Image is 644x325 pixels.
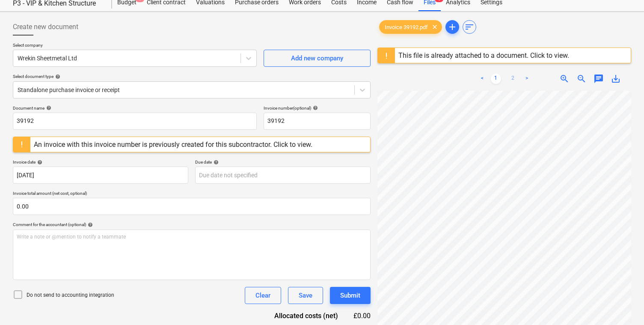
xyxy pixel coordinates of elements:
[34,140,312,149] div: An invoice with this invoice number is previously created for this subcontractor. Click to view.
[45,105,51,110] span: help
[601,284,644,325] iframe: Chat Widget
[13,74,371,79] div: Select document type
[288,287,323,304] button: Save
[576,74,587,84] span: zoom_out
[13,159,188,165] div: Invoice date
[255,290,270,301] div: Clear
[86,222,93,227] span: help
[559,74,570,84] span: zoom_in
[195,159,371,165] div: Due date
[212,160,219,165] span: help
[13,198,371,215] input: Invoice total amount (net cost, optional)
[464,22,475,32] span: sort
[379,20,442,34] div: Invoice 39192.pdf
[398,51,569,60] div: This file is already attached to a document. Click to view.
[13,222,371,227] div: Comment for the accountant (optional)
[13,42,257,50] p: Select company
[522,74,532,84] a: Next page
[264,50,371,67] button: Add new company
[195,167,371,184] input: Due date not specified
[13,105,257,111] div: Document name
[291,53,343,64] div: Add new company
[245,287,281,304] button: Clear
[491,74,501,84] a: Page 1 is your current page
[380,24,433,30] span: Invoice 39192.pdf
[13,113,257,130] input: Document name
[330,287,371,304] button: Submit
[13,191,371,198] p: Invoice total amount (net cost, optional)
[594,74,604,84] span: chat
[352,311,371,321] div: £0.00
[508,74,518,84] a: Page 2
[27,292,114,299] p: Do not send to accounting integration
[611,74,621,84] span: save_alt
[311,105,318,110] span: help
[13,22,78,32] span: Create new document
[36,160,42,165] span: help
[430,22,440,32] span: clear
[259,311,352,321] div: Allocated costs (net)
[264,113,371,130] input: Invoice number
[264,105,371,111] div: Invoice number (optional)
[340,290,360,301] div: Submit
[477,74,487,84] a: Previous page
[13,167,188,184] input: Invoice date not specified
[299,290,312,301] div: Save
[447,22,457,32] span: add
[53,74,60,79] span: help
